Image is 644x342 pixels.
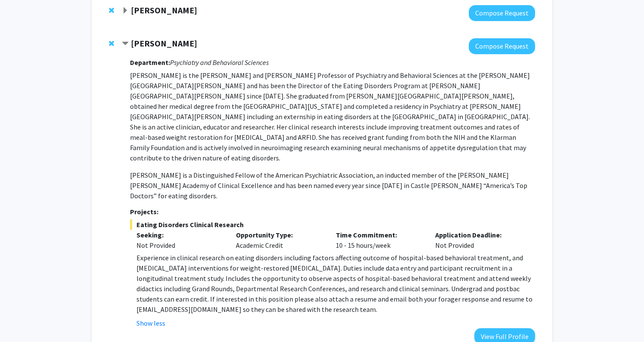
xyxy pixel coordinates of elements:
p: [PERSON_NAME] is the [PERSON_NAME] and [PERSON_NAME] Professor of Psychiatry and Behavioral Scien... [130,70,535,163]
span: Experience in clinical research on eating disorders including factors affecting outcome of hospit... [136,253,533,314]
span: Remove Raj Mukherjee from bookmarks [109,7,114,14]
button: Compose Request to Raj Mukherjee [469,5,535,21]
span: [PERSON_NAME] is a Distinguished Fellow of the American Psychiatric Association, an inducted memb... [130,171,527,200]
i: Psychiatry and Behavioral Sciences [170,58,269,67]
div: Academic Credit [229,230,329,250]
span: Eating Disorders Clinical Research [130,219,535,230]
p: Seeking: [136,230,223,240]
p: Time Commitment: [336,230,423,240]
div: Not Provided [429,230,529,250]
div: 10 - 15 hours/week [329,230,429,250]
strong: Projects: [130,207,158,216]
p: Opportunity Type: [236,230,323,240]
strong: [PERSON_NAME] [131,38,197,49]
span: Expand Raj Mukherjee Bookmark [122,7,129,14]
span: Contract Angela Guarda Bookmark [122,40,129,47]
iframe: Chat [6,303,37,336]
button: Show less [136,318,165,328]
span: Remove Angela Guarda from bookmarks [109,40,114,47]
strong: [PERSON_NAME] [131,5,197,15]
p: Application Deadline: [435,230,522,240]
div: Not Provided [136,240,223,250]
strong: Department: [130,58,170,67]
button: Compose Request to Angela Guarda [469,38,535,54]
